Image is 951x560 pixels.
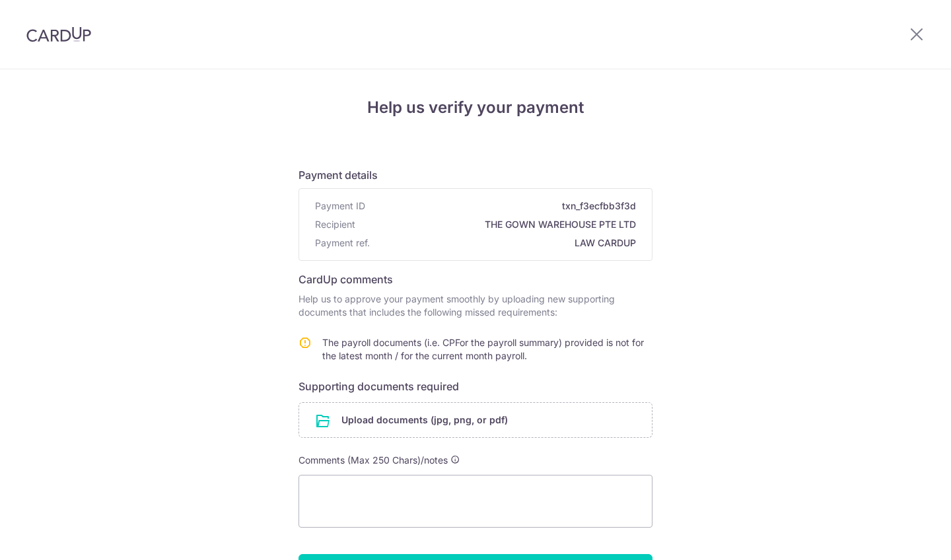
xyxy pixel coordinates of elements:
[299,96,652,120] h4: Help us verify your payment
[370,199,636,213] span: txn_f3ecfbb3f3d
[375,236,636,250] span: LAW CARDUP
[315,236,370,250] span: Payment ref.
[299,271,652,287] h6: CardUp comments
[315,199,365,213] span: Payment ID
[299,167,652,183] h6: Payment details
[299,402,652,438] div: Upload documents (jpg, png, or pdf)
[299,454,448,466] span: Comments (Max 250 Chars)/notes
[299,378,652,394] h6: Supporting documents required
[299,293,652,319] p: Help us to approve your payment smoothly by uploading new supporting documents that includes the ...
[315,218,355,231] span: Recipient
[361,218,636,231] span: THE GOWN WAREHOUSE PTE LTD
[322,337,644,361] span: The payroll documents (i.e. CPFor the payroll summary) provided is not for the latest month / for...
[26,26,91,42] img: CardUp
